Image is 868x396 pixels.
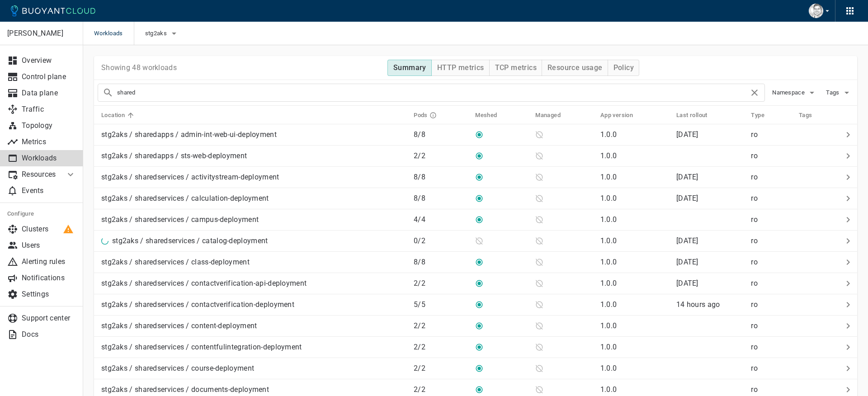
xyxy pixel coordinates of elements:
relative-time: [DATE] [676,130,698,139]
p: ro [751,151,791,160]
p: 1.0.0 [600,130,617,139]
span: Tue, 23 Sep 2025 20:03:50 GMT-4 / Wed, 24 Sep 2025 00:03:50 UTC [676,130,698,139]
p: ro [751,300,791,309]
span: Tags [799,111,824,119]
p: ro [751,258,791,267]
p: Support center [22,314,76,323]
p: 1.0.0 [600,151,617,160]
p: 1.0.0 [600,321,617,330]
p: 8 / 8 [414,194,468,203]
relative-time: [DATE] [676,258,698,266]
p: ro [751,215,791,224]
span: stg2aks [145,30,169,37]
button: Summary [387,60,432,76]
h5: Managed [535,112,561,119]
p: 1.0.0 [600,194,617,203]
p: Overview [22,56,76,65]
p: 1.0.0 [600,364,617,372]
p: stg2aks / sharedapps / sts-web-deployment [101,151,247,160]
p: Resources [22,170,58,179]
p: stg2aks / sharedservices / course-deployment [101,364,254,373]
p: ro [751,321,791,330]
p: 8 / 8 [414,258,468,267]
span: Thu, 25 Sep 2025 16:55:46 GMT-4 / Thu, 25 Sep 2025 20:55:46 UTC [676,300,720,309]
p: stg2aks / sharedservices / catalog-deployment [112,236,268,245]
p: 1.0.0 [600,236,617,245]
h5: App version [600,112,633,119]
p: stg2aks / sharedservices / contentfulintegration-deployment [101,343,302,352]
svg: Running pods in current release / Expected pods [429,112,437,119]
button: Resource usage [542,60,608,76]
button: stg2aks [145,27,179,40]
p: 2 / 2 [414,343,468,352]
p: ro [751,385,791,394]
p: stg2aks / sharedservices / calculation-deployment [101,194,269,203]
p: [PERSON_NAME] [7,29,75,38]
relative-time: 14 hours ago [676,300,720,309]
p: 8 / 8 [414,130,468,139]
p: 5 / 5 [414,300,468,309]
p: 2 / 2 [414,279,468,288]
span: Sat, 20 Sep 2025 20:02:50 GMT-4 / Sun, 21 Sep 2025 00:02:50 UTC [676,258,698,266]
span: Wed, 24 Sep 2025 11:18:35 GMT-4 / Wed, 24 Sep 2025 15:18:35 UTC [676,236,698,245]
p: ro [751,279,791,288]
p: Notifications [22,273,76,283]
span: Sat, 20 Sep 2025 20:02:31 GMT-4 / Sun, 21 Sep 2025 00:02:31 UTC [676,194,698,203]
p: Data plane [22,89,76,98]
p: Showing 48 workloads [101,63,177,72]
button: HTTP metrics [431,60,490,76]
p: Topology [22,121,76,130]
p: stg2aks / sharedapps / admin-int-web-ui-deployment [101,130,277,139]
input: Search [117,86,749,99]
span: Tags [826,89,841,96]
button: Policy [608,60,639,76]
p: ro [751,364,791,373]
span: Workloads [94,22,134,45]
p: stg2aks / sharedservices / campus-deployment [101,215,259,224]
p: 8 / 8 [414,173,468,182]
p: Alerting rules [22,257,76,266]
p: 1.0.0 [600,173,617,181]
p: 2 / 2 [414,364,468,373]
p: Metrics [22,137,76,146]
span: Namespace [772,89,807,96]
p: stg2aks / sharedservices / contactverification-deployment [101,300,294,309]
p: ro [751,343,791,352]
p: Workloads [22,154,76,163]
h4: HTTP metrics [437,63,484,72]
button: TCP metrics [489,60,542,76]
relative-time: [DATE] [676,236,698,245]
p: 1.0.0 [600,258,617,266]
p: Settings [22,290,76,299]
h5: Last rollout [676,112,708,119]
relative-time: [DATE] [676,194,698,203]
h5: Tags [799,112,812,119]
span: Last rollout [676,111,719,119]
p: ro [751,194,791,203]
span: Pods [414,111,448,119]
span: Managed [535,111,572,119]
p: 1.0.0 [600,300,617,309]
p: 1.0.0 [600,385,617,394]
span: Location [101,111,137,119]
p: Events [22,186,76,195]
img: Raghavendra Prahallada Reddy [809,4,823,18]
h5: Type [751,112,764,119]
p: Users [22,241,76,250]
p: ro [751,173,791,182]
h4: Summary [393,63,426,72]
span: Wed, 24 Sep 2025 18:45:55 GMT-4 / Wed, 24 Sep 2025 22:45:55 UTC [676,173,698,181]
p: stg2aks / sharedservices / activitystream-deployment [101,173,279,182]
p: ro [751,236,791,245]
span: App version [600,111,645,119]
p: 4 / 4 [414,215,468,224]
h4: Resource usage [547,63,603,72]
p: 2 / 2 [414,321,468,330]
p: Clusters [22,225,76,234]
h4: Policy [613,63,634,72]
h4: TCP metrics [495,63,537,72]
h5: Meshed [475,112,497,119]
h5: Pods [414,112,428,119]
p: stg2aks / sharedservices / contactverification-api-deployment [101,279,307,288]
p: 1.0.0 [600,279,617,288]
